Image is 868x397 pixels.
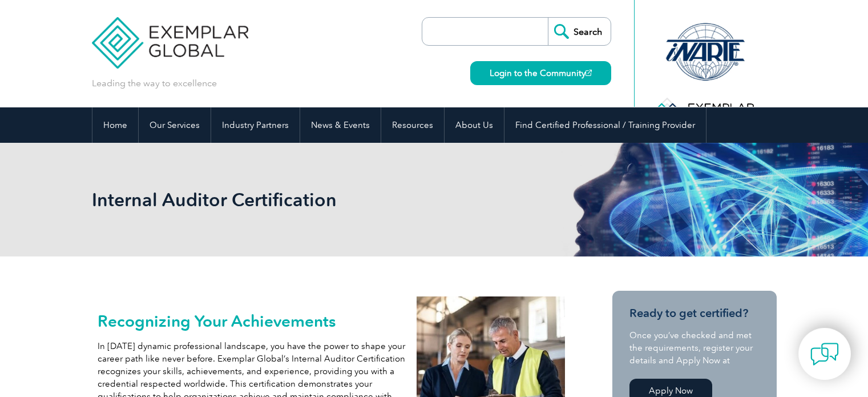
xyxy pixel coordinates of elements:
a: Login to the Community [470,61,611,85]
a: About Us [445,107,504,143]
a: Find Certified Professional / Training Provider [504,107,706,143]
input: Search [548,18,611,45]
a: Resources [381,107,444,143]
p: Leading the way to excellence [92,77,217,90]
a: Our Services [139,107,211,143]
h3: Ready to get certified? [629,306,760,320]
img: open_square.png [586,70,592,76]
h2: Recognizing Your Achievements [98,312,406,330]
h1: Internal Auditor Certification [92,189,530,211]
a: Home [92,107,138,143]
p: Once you’ve checked and met the requirements, register your details and Apply Now at [629,329,760,367]
a: News & Events [300,107,381,143]
a: Industry Partners [211,107,300,143]
img: contact-chat.png [810,340,839,368]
